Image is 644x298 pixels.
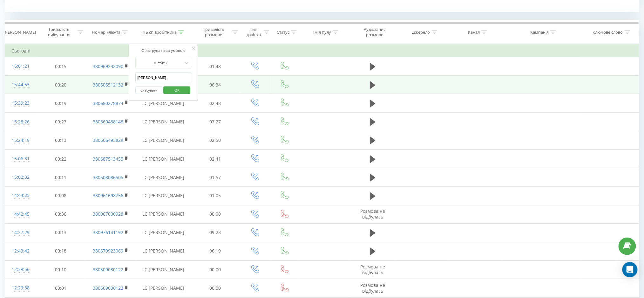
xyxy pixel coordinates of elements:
[93,82,123,88] a: 380505512132
[11,227,30,239] div: 14:27:29
[11,171,30,184] div: 15:02:32
[93,211,123,217] a: 380967000928
[11,116,30,128] div: 15:28:26
[191,242,240,260] td: 06:19
[412,30,430,35] div: Джерело
[11,97,30,109] div: 15:39:23
[36,150,85,168] td: 00:22
[11,134,30,147] div: 15:24:19
[11,79,30,91] div: 15:44:53
[277,30,289,35] div: Статус
[136,224,191,242] td: LC [PERSON_NAME]
[36,279,85,298] td: 00:01
[93,156,123,162] a: 380687513455
[136,261,191,279] td: LC [PERSON_NAME]
[36,224,85,242] td: 00:13
[136,113,191,131] td: LC [PERSON_NAME]
[93,230,123,236] a: 380976141192
[136,279,191,298] td: LC [PERSON_NAME]
[93,119,123,125] a: 380660488148
[136,131,191,149] td: LC [PERSON_NAME]
[191,187,240,205] td: 01:05
[136,72,192,83] input: Введіть значення
[191,113,240,131] td: 07:27
[11,245,30,258] div: 12:43:42
[92,30,120,35] div: Номер клієнта
[197,27,231,38] div: Тривалість розмови
[191,261,240,279] td: 00:00
[136,94,191,113] td: LC [PERSON_NAME]
[11,190,30,202] div: 14:44:25
[93,193,123,199] a: 380961698756
[11,60,30,73] div: 16:01:21
[360,208,385,220] span: Розмова не відбулась
[191,150,240,168] td: 02:41
[191,131,240,149] td: 02:50
[36,168,85,187] td: 00:11
[36,131,85,149] td: 00:13
[191,205,240,224] td: 00:00
[246,27,262,38] div: Тип дзвінка
[136,150,191,168] td: LC [PERSON_NAME]
[191,76,240,94] td: 06:34
[191,168,240,187] td: 01:57
[11,208,30,221] div: 14:42:45
[36,57,85,76] td: 00:15
[11,264,30,276] div: 12:39:56
[93,285,123,291] a: 380509030122
[191,94,240,113] td: 02:48
[313,30,331,35] div: Ім'я пулу
[93,100,123,106] a: 380680278874
[191,224,240,242] td: 09:23
[136,187,191,205] td: LC [PERSON_NAME]
[36,113,85,131] td: 00:27
[163,87,190,94] button: OK
[11,153,30,165] div: 15:06:31
[360,282,385,294] span: Розмова не відбулась
[36,187,85,205] td: 00:08
[136,47,192,54] div: Фільтрувати за умовою
[93,248,123,254] a: 380679923069
[136,205,191,224] td: LC [PERSON_NAME]
[93,174,123,180] a: 380508086505
[36,76,85,94] td: 00:20
[5,45,639,57] td: Сьогодні
[360,264,385,276] span: Розмова не відбулась
[93,267,123,273] a: 380509030122
[468,30,480,35] div: Канал
[136,87,163,94] button: Скасувати
[191,57,240,76] td: 01:48
[36,242,85,260] td: 00:18
[191,279,240,298] td: 00:00
[168,85,186,95] span: OK
[355,27,395,38] div: Аудіозапис розмови
[36,261,85,279] td: 00:10
[530,30,549,35] div: Кампанія
[36,94,85,113] td: 00:19
[136,168,191,187] td: LC [PERSON_NAME]
[136,242,191,260] td: LC [PERSON_NAME]
[4,30,36,35] div: [PERSON_NAME]
[11,282,30,295] div: 12:29:38
[141,30,177,35] div: ПІБ співробітника
[42,27,76,38] div: Тривалість очікування
[593,30,623,35] div: Ключове слово
[93,137,123,143] a: 380506493828
[93,63,123,69] a: 380969232090
[36,205,85,224] td: 00:36
[622,262,638,277] div: Open Intercom Messenger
